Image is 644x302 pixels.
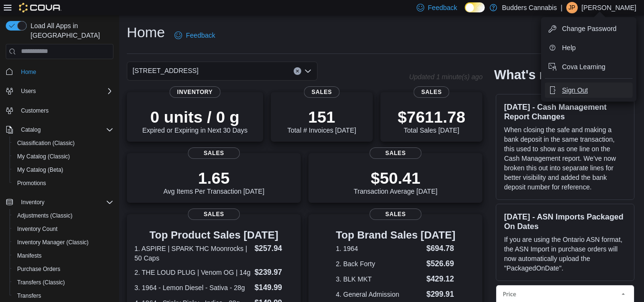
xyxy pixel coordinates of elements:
[13,250,45,261] a: Manifests
[304,86,339,98] span: Sales
[17,265,61,273] span: Purchase Orders
[427,243,456,254] dd: $694.78
[545,83,633,98] button: Sign Out
[409,73,482,81] p: Updated 1 minute(s) ago
[13,177,50,189] a: Promotions
[142,107,247,134] div: Expired or Expiring in Next 30 Days
[398,107,465,134] div: Total Sales [DATE]
[504,102,626,121] h3: [DATE] - Cash Management Report Changes
[10,236,117,249] button: Inventory Manager (Classic)
[561,2,562,13] p: |
[562,62,605,72] span: Cova Learning
[336,229,455,241] h3: Top Brand Sales [DATE]
[164,168,265,187] p: 1.65
[369,208,422,220] span: Sales
[17,105,52,116] a: Customers
[10,262,117,276] button: Purchase Orders
[502,2,557,13] p: Budders Cannabis
[188,147,240,159] span: Sales
[562,85,588,95] span: Sign Out
[17,166,63,174] span: My Catalog (Beta)
[134,283,251,292] dt: 3. 1964 - Lemon Diesel - Sativa - 28g
[13,250,113,261] span: Manifests
[21,198,44,206] span: Inventory
[10,163,117,177] button: My Catalog (Beta)
[494,67,564,83] h2: What's new
[398,107,465,126] p: $7611.78
[13,263,113,275] span: Purchase Orders
[17,239,89,246] span: Inventory Manager (Classic)
[133,65,198,76] span: [STREET_ADDRESS]
[17,252,41,260] span: Manifests
[134,244,251,263] dt: 1. ASPIRE | SPARK THC Moonrocks | 50 Caps
[465,12,465,13] span: Dark Mode
[13,151,74,162] a: My Catalog (Classic)
[569,2,575,13] span: JP
[13,210,113,221] span: Adjustments (Classic)
[13,151,113,162] span: My Catalog (Classic)
[304,67,312,75] button: Open list of options
[2,84,117,98] button: Users
[188,208,240,220] span: Sales
[17,179,46,187] span: Promotions
[13,237,92,248] a: Inventory Manager (Classic)
[13,237,113,248] span: Inventory Manager (Classic)
[17,292,41,300] span: Transfers
[336,274,422,284] dt: 3. BLK MKT
[10,136,117,150] button: Classification (Classic)
[504,125,626,192] p: When closing the safe and making a bank deposit in the same transaction, this used to show as one...
[354,168,438,195] div: Transaction Average [DATE]
[287,107,356,126] p: 151
[17,279,65,286] span: Transfers (Classic)
[582,2,636,13] p: [PERSON_NAME]
[17,197,113,208] span: Inventory
[13,177,113,189] span: Promotions
[2,123,117,136] button: Catalog
[255,282,293,293] dd: $149.99
[17,66,40,78] a: Home
[164,168,265,195] div: Avg Items Per Transaction [DATE]
[134,229,293,241] h3: Top Product Sales [DATE]
[2,65,117,79] button: Home
[186,31,215,40] span: Feedback
[10,222,117,236] button: Inventory Count
[13,263,64,275] a: Purchase Orders
[17,66,113,78] span: Home
[21,87,36,95] span: Users
[545,59,633,74] button: Cova Learning
[127,23,165,42] h1: Home
[13,210,76,221] a: Adjustments (Classic)
[17,197,48,208] button: Inventory
[10,177,117,190] button: Promotions
[428,3,457,12] span: Feedback
[545,40,633,55] button: Help
[134,268,251,277] dt: 2. THE LOUD PLUG | Venom OG | 14g
[2,196,117,209] button: Inventory
[13,290,45,302] a: Transfers
[336,290,422,299] dt: 4. General Admission
[17,153,70,160] span: My Catalog (Classic)
[566,2,578,13] div: Jessica Patterson
[255,243,293,254] dd: $257.94
[13,164,67,176] a: My Catalog (Beta)
[170,86,221,98] span: Inventory
[13,277,69,288] a: Transfers (Classic)
[17,139,75,147] span: Classification (Classic)
[10,209,117,222] button: Adjustments (Classic)
[17,225,58,233] span: Inventory Count
[504,235,626,273] p: If you are using the Ontario ASN format, the ASN Import in purchase orders will now automatically...
[17,124,113,135] span: Catalog
[13,290,113,302] span: Transfers
[13,223,113,235] span: Inventory Count
[19,3,61,12] img: Cova
[336,259,422,269] dt: 2. Back Forty
[255,267,293,278] dd: $239.97
[10,150,117,163] button: My Catalog (Classic)
[13,277,113,288] span: Transfers (Classic)
[294,67,301,75] button: Clear input
[427,258,456,270] dd: $526.69
[545,21,633,36] button: Change Password
[27,21,113,40] span: Load All Apps in [GEOGRAPHIC_DATA]
[562,43,576,52] span: Help
[21,68,36,76] span: Home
